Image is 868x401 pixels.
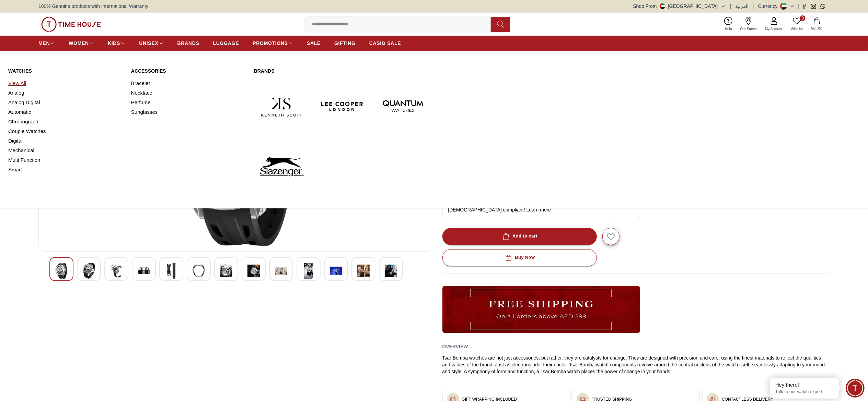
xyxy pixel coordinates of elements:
[735,3,749,10] button: العربية
[254,78,309,134] img: Kenneth Scott
[307,40,321,47] span: SALE
[385,263,397,279] img: TSAR BOMBA Men's Automatic Blue Dial Watch - TB8213A-03 SET
[369,40,401,47] span: CASIO SALE
[808,26,825,31] span: My Bag
[633,3,726,10] button: Shop From[GEOGRAPHIC_DATA]
[820,4,825,9] a: Whatsapp
[8,107,123,117] a: Automatic
[8,126,123,136] a: Couple Watches
[846,379,865,398] div: Chat Widget
[83,263,95,279] img: TSAR BOMBA Men's Automatic Blue Dial Watch - TB8213A-03 SET
[38,3,148,10] span: 100% Genuine products with International Warranty
[736,15,761,33] a: Our Stores
[213,37,239,49] a: LUGGAGE
[131,98,246,107] a: Perfume
[721,15,736,33] a: Help
[69,40,89,47] span: WOMEN
[247,263,260,279] img: TSAR BOMBA Men's Automatic Blue Dial Watch - TB8213A-03 SET
[442,286,640,333] img: ...
[758,3,780,10] div: Currency
[442,354,830,375] div: Tsar Bomba watches are not just accessories, but rather, they are catalysts for change. They are ...
[220,263,232,279] img: TSAR BOMBA Men's Automatic Blue Dial Watch - TB8213A-03 SET
[108,40,120,47] span: KIDS
[254,139,309,194] img: Slazenger
[753,3,754,10] span: |
[8,78,123,88] a: View All
[504,254,535,262] div: Buy Now
[811,4,816,9] a: Instagram
[369,37,401,49] a: CASIO SALE
[800,15,806,21] span: 0
[8,146,123,155] a: Mechanical
[798,3,799,10] span: |
[722,26,735,32] span: Help
[660,3,665,9] img: United Arab Emirates
[8,136,123,146] a: Digital
[807,16,827,32] button: My Bag
[315,78,370,134] img: Lee Cooper
[177,37,199,49] a: BRANDS
[738,26,760,32] span: Our Stores
[8,98,123,107] a: Analog Digital
[193,263,205,279] img: TSAR BOMBA Men's Automatic Blue Dial Watch - TB8213A-03 SET
[38,40,50,47] span: MEN
[302,263,315,279] img: TSAR BOMBA Men's Automatic Blue Dial Watch - TB8213A-03 SET
[730,3,731,10] span: |
[55,263,68,279] img: TSAR BOMBA Men's Automatic Blue Dial Watch - TB8213A-03 SET
[775,389,834,395] p: Talk to our watch expert!
[131,107,246,117] a: Sunglasses
[8,155,123,165] a: Multi Function
[330,263,342,279] img: TSAR BOMBA Men's Automatic Blue Dial Watch - TB8213A-03 SET
[8,117,123,126] a: Chronograph
[110,263,123,279] img: TSAR BOMBA Men's Automatic Blue Dial Watch - TB8213A-03 SET
[131,68,246,74] a: Accessories
[775,381,834,388] div: Hey there!
[139,40,158,47] span: UNISEX
[334,40,356,47] span: GIFTING
[787,15,807,33] a: 0Wishlist
[501,232,537,240] div: Add to cart
[138,263,150,279] img: TSAR BOMBA Men's Automatic Blue Dial Watch - TB8213A-03 SET
[307,37,321,49] a: SALE
[253,37,293,49] a: PROMOTIONS
[69,37,94,49] a: WOMEN
[334,37,356,49] a: GIFTING
[436,78,491,134] img: Tornado
[38,37,55,49] a: MEN
[177,40,199,47] span: BRANDS
[131,88,246,98] a: Necklace
[762,26,786,32] span: My Account
[213,40,239,47] span: LUGGAGE
[275,263,287,279] img: TSAR BOMBA Men's Automatic Blue Dial Watch - TB8213A-03 SET
[357,263,370,279] img: TSAR BOMBA Men's Automatic Blue Dial Watch - TB8213A-03 SET
[253,40,288,47] span: PROMOTIONS
[375,78,431,134] img: Quantum
[165,263,177,279] img: TSAR BOMBA Men's Automatic Blue Dial Watch - TB8213A-03 SET
[802,4,807,9] a: Facebook
[442,341,468,352] h2: Overview
[788,26,806,32] span: Wishlist
[108,37,125,49] a: KIDS
[442,249,597,266] button: Buy Now
[8,68,123,74] a: Watches
[442,228,597,245] button: Add to cart
[8,165,123,174] a: Smart
[8,88,123,98] a: Analog
[254,68,491,74] a: Brands
[131,78,246,88] a: Bracelet
[526,207,551,212] span: Learn more
[139,37,163,49] a: UNISEX
[41,17,101,32] img: ...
